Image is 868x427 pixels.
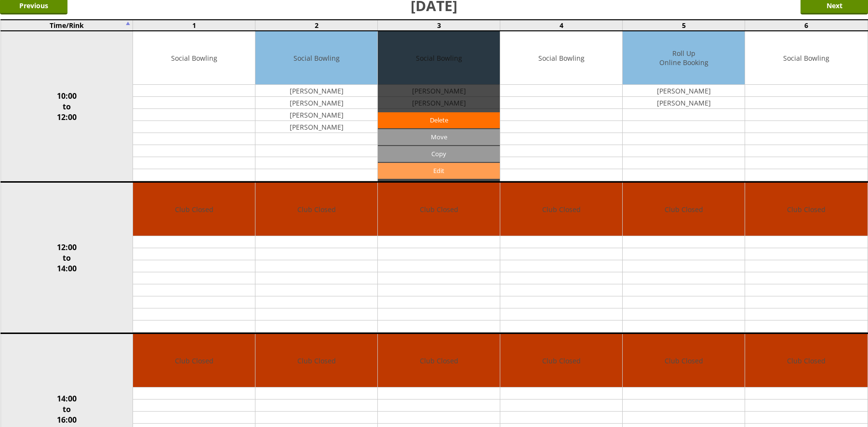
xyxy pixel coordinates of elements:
[623,334,745,387] td: Club Closed
[623,31,745,85] td: Roll Up Online Booking
[378,183,500,236] td: Club Closed
[745,20,868,31] td: 6
[255,31,377,85] td: Social Bowling
[255,334,377,387] td: Club Closed
[500,20,623,31] td: 4
[255,85,377,97] td: [PERSON_NAME]
[378,334,500,387] td: Club Closed
[745,31,867,85] td: Social Bowling
[255,97,377,109] td: [PERSON_NAME]
[378,20,500,31] td: 3
[378,129,500,145] input: Move
[133,334,255,387] td: Club Closed
[745,183,867,236] td: Club Closed
[500,31,622,85] td: Social Bowling
[255,183,377,236] td: Club Closed
[378,146,500,162] input: Copy
[255,121,377,133] td: [PERSON_NAME]
[133,31,255,85] td: Social Bowling
[133,183,255,236] td: Club Closed
[500,334,622,387] td: Club Closed
[623,85,745,97] td: [PERSON_NAME]
[378,163,500,179] a: Edit
[378,112,500,128] a: Delete
[0,31,133,182] td: 10:00 to 12:00
[255,109,377,121] td: [PERSON_NAME]
[623,20,745,31] td: 5
[133,20,255,31] td: 1
[255,20,378,31] td: 2
[500,183,622,236] td: Club Closed
[623,97,745,109] td: [PERSON_NAME]
[745,334,867,387] td: Club Closed
[0,20,133,31] td: Time/Rink
[623,183,745,236] td: Club Closed
[0,182,133,334] td: 12:00 to 14:00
